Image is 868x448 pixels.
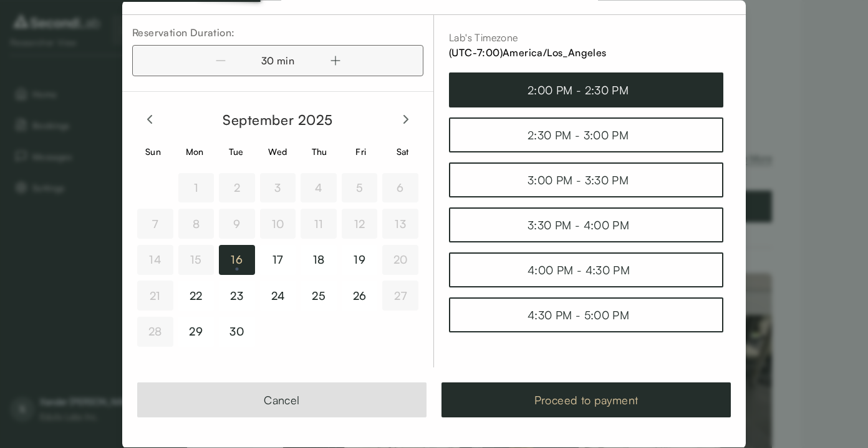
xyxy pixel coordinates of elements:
button: 4:00 PM - 4:30 PM [449,252,723,287]
span: September [223,111,294,128]
button: 3 [260,173,296,203]
button: 19 [342,245,378,275]
button: 5 [342,173,378,203]
button: 29 [178,317,215,347]
button: 21 [137,281,173,311]
button: 24 [260,281,296,311]
div: 3:30 PM - 4:00 PM [528,216,645,234]
button: 10 [260,209,296,239]
div: Mon [179,145,211,158]
button: 13 [382,209,418,239]
div: 2:30 PM - 3:00 PM [528,126,645,144]
button: 4:30 PM - 5:00 PM [449,297,723,332]
div: Sun [137,145,169,158]
button: 2 [219,173,255,203]
button: 3:30 PM - 4:00 PM [449,207,723,242]
button: 9 [219,209,255,239]
button: 12 [342,209,378,239]
div: Lab's Timezone [449,30,731,45]
div: Reservation Duration: [132,25,423,40]
button: 2:00 PM - 2:30 PM [449,72,723,107]
button: 16 [219,245,255,275]
div: 3:00 PM - 3:30 PM [528,171,645,189]
button: 4 [301,173,337,203]
button: 14 [137,245,173,275]
div: Wed [262,145,294,158]
button: 23 [219,281,255,311]
button: 30 [219,317,255,347]
button: 22 [178,281,215,311]
div: Tue [220,145,252,158]
span: 2025 [298,111,333,128]
div: 30 min [243,53,313,68]
div: 4:00 PM - 4:30 PM [528,261,645,279]
button: 26 [342,281,378,311]
button: 17 [260,245,296,275]
button: 1 [178,173,215,203]
div: 4:30 PM - 5:00 PM [528,306,645,324]
button: Cancel [137,383,427,418]
button: 11 [301,209,337,239]
button: 27 [382,281,418,311]
button: 2:30 PM - 3:00 PM [449,117,723,152]
button: 25 [301,281,337,311]
div: Fri [345,145,377,158]
div: Sat [387,145,418,158]
button: 15 [178,245,215,275]
button: 8 [178,209,215,239]
button: 20 [382,245,418,275]
span: (UTC -7 :00) America/Los_Angeles [449,46,607,59]
button: 28 [137,317,173,347]
div: 2:00 PM - 2:30 PM [528,81,645,99]
button: 7 [137,209,173,239]
button: 3:00 PM - 3:30 PM [449,162,723,197]
button: Proceed to payment [441,383,731,418]
div: Thu [304,145,335,158]
button: 6 [382,173,418,203]
button: 18 [301,245,337,275]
